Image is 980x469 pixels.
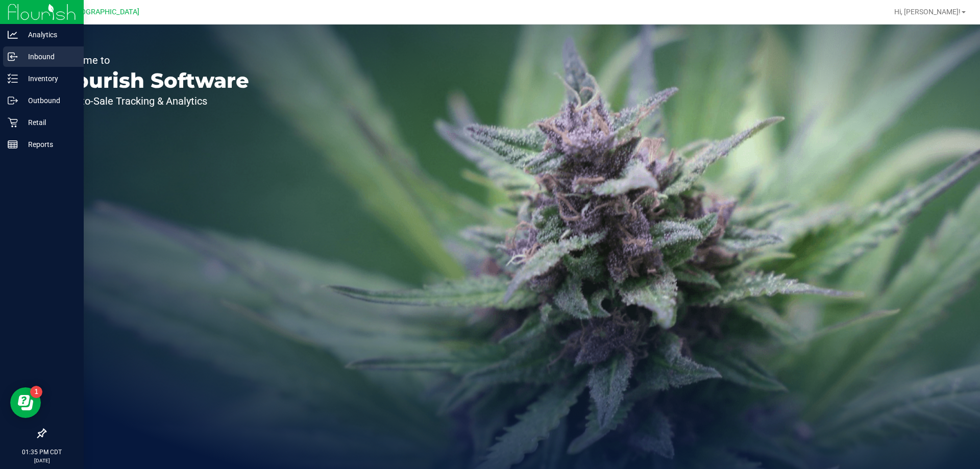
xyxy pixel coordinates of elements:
[894,8,961,16] span: Hi, [PERSON_NAME]!
[8,52,18,62] inline-svg: Inbound
[18,94,79,107] p: Outbound
[18,51,79,63] p: Inbound
[55,55,249,65] p: Welcome to
[8,30,18,40] inline-svg: Analytics
[8,139,18,150] inline-svg: Reports
[69,8,139,16] span: [GEOGRAPHIC_DATA]
[8,73,18,84] inline-svg: Inventory
[18,138,79,151] p: Reports
[30,386,42,398] iframe: Resource center unread badge
[55,70,249,91] p: Flourish Software
[18,72,79,85] p: Inventory
[5,457,79,464] p: [DATE]
[55,96,249,106] p: Seed-to-Sale Tracking & Analytics
[5,448,79,457] p: 01:35 PM CDT
[18,29,79,41] p: Analytics
[10,387,41,418] iframe: Resource center
[8,117,18,128] inline-svg: Retail
[8,95,18,106] inline-svg: Outbound
[18,116,79,129] p: Retail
